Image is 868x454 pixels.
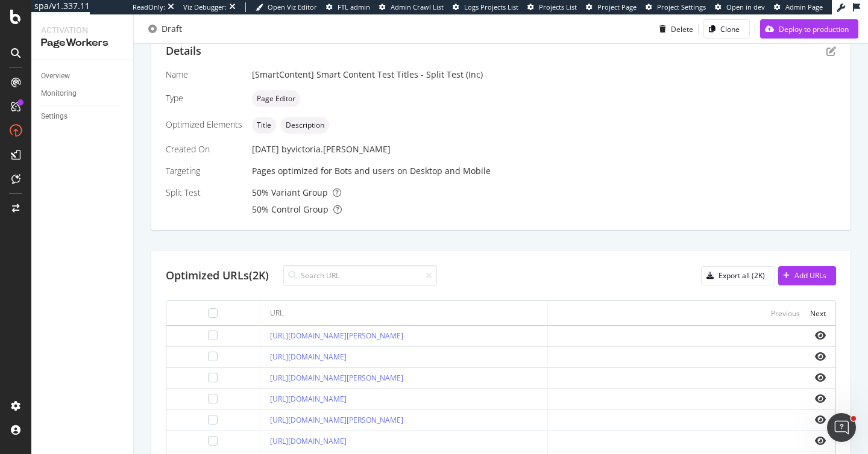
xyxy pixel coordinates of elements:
[771,308,800,319] div: Previous
[586,2,637,12] a: Project Page
[326,2,370,12] a: FTL admin
[166,69,242,81] div: Name
[252,117,276,134] div: neutral label
[252,165,836,177] div: Pages optimized for on
[166,43,201,59] div: Details
[270,352,347,362] a: [URL][DOMAIN_NAME]
[815,436,826,446] i: eye
[257,95,295,102] span: Page Editor
[270,373,403,383] a: [URL][DOMAIN_NAME][PERSON_NAME]
[810,308,826,319] div: Next
[719,270,765,281] div: Export all (2K)
[794,270,826,281] div: Add URLs
[283,265,437,286] input: Search URL
[41,70,70,82] div: Overview
[252,187,836,199] div: 50 % Variant Group
[270,331,403,341] a: [URL][DOMAIN_NAME][PERSON_NAME]
[166,143,242,155] div: Created On
[252,90,300,107] div: neutral label
[379,2,444,12] a: Admin Crawl List
[597,2,637,11] span: Project Page
[41,24,124,36] div: Activation
[815,373,826,382] i: eye
[41,87,125,100] a: Monitoring
[256,2,317,12] a: Open Viz Editor
[270,415,403,425] a: [URL][DOMAIN_NAME][PERSON_NAME]
[166,165,242,177] div: Targeting
[335,165,395,177] div: Bots and users
[252,204,836,216] div: 50 % Control Group
[41,70,125,82] a: Overview
[815,415,826,424] i: eye
[715,2,765,12] a: Open in dev
[827,413,856,442] iframe: Intercom live chat
[338,2,370,11] span: FTL admin
[810,306,826,320] button: Next
[166,92,242,104] div: Type
[281,117,329,134] div: neutral label
[826,46,836,56] div: pen-to-square
[270,308,283,319] div: URL
[655,19,693,39] button: Delete
[646,2,706,12] a: Project Settings
[760,19,858,39] button: Deploy to production
[286,122,324,129] span: Description
[391,2,444,11] span: Admin Crawl List
[166,119,242,131] div: Optimized Elements
[41,110,68,123] div: Settings
[720,23,740,34] div: Clone
[527,2,577,12] a: Projects List
[41,110,125,123] a: Settings
[771,306,800,320] button: Previous
[270,394,347,404] a: [URL][DOMAIN_NAME]
[41,87,77,100] div: Monitoring
[774,2,823,12] a: Admin Page
[453,2,518,12] a: Logs Projects List
[162,23,182,35] div: Draft
[726,2,765,11] span: Open in dev
[779,23,849,34] div: Deploy to production
[539,2,577,11] span: Projects List
[252,143,836,155] div: [DATE]
[183,2,227,12] div: Viz Debugger:
[815,331,826,340] i: eye
[410,165,491,177] div: Desktop and Mobile
[166,187,242,199] div: Split Test
[281,143,391,155] div: by victoria.[PERSON_NAME]
[41,36,124,50] div: PageWorkers
[166,268,269,284] div: Optimized URLs (2K)
[270,436,347,446] a: [URL][DOMAIN_NAME]
[778,266,836,285] button: Add URLs
[133,2,165,12] div: ReadOnly:
[815,394,826,403] i: eye
[701,266,775,285] button: Export all (2K)
[464,2,518,11] span: Logs Projects List
[657,2,706,11] span: Project Settings
[703,19,750,39] button: Clone
[268,2,317,11] span: Open Viz Editor
[257,122,271,129] span: Title
[252,69,836,81] div: [SmartContent] Smart Content Test Titles - Split Test (Inc)
[785,2,823,11] span: Admin Page
[671,23,693,34] div: Delete
[815,352,826,361] i: eye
